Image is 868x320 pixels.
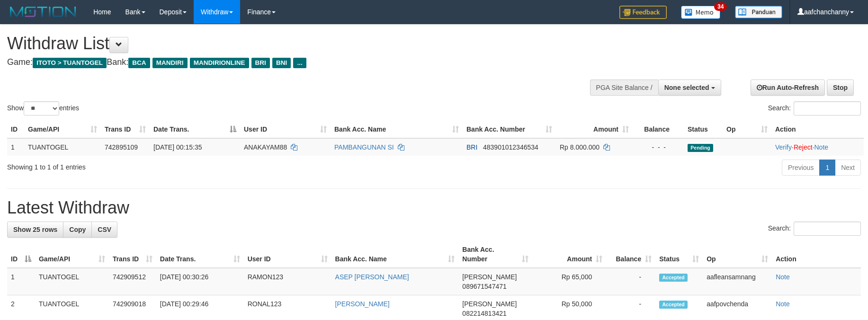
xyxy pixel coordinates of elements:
th: Trans ID: activate to sort column ascending [109,241,156,268]
th: Status [684,121,723,138]
td: [DATE] 00:30:26 [156,268,244,295]
span: Rp 8.000.000 [560,143,600,151]
div: Showing 1 to 1 of 1 entries [7,159,355,172]
a: Run Auto-Refresh [751,80,825,96]
input: Search: [794,101,861,116]
div: PGA Site Balance / [590,80,658,96]
a: Next [835,160,861,176]
span: CSV [98,226,111,233]
a: Note [814,143,828,151]
input: Search: [794,222,861,236]
img: Feedback.jpg [619,6,667,19]
a: Reject [794,143,813,151]
a: Previous [782,160,820,176]
img: MOTION_logo.png [7,5,79,19]
span: Copy 089671547471 to clipboard [462,283,506,290]
span: [PERSON_NAME] [462,273,517,281]
span: Copy 483901012346534 to clipboard [483,143,538,151]
a: Copy [63,222,92,238]
a: Note [776,273,790,281]
th: Date Trans.: activate to sort column descending [150,121,240,138]
select: Showentries [24,101,59,116]
span: Accepted [659,274,688,282]
a: CSV [91,222,117,238]
th: Game/API: activate to sort column ascending [24,121,101,138]
td: 1 [7,138,24,156]
span: None selected [664,84,709,91]
th: User ID: activate to sort column ascending [240,121,331,138]
h4: Game: Bank: [7,58,569,67]
span: 34 [714,2,727,11]
th: Amount: activate to sort column ascending [532,241,606,268]
th: Trans ID: activate to sort column ascending [101,121,150,138]
span: MANDIRI [152,58,188,68]
button: None selected [658,80,721,96]
div: - - - [636,142,680,152]
label: Show entries [7,101,79,116]
th: Game/API: activate to sort column ascending [35,241,109,268]
td: aafleansamnang [703,268,772,295]
span: [PERSON_NAME] [462,300,517,308]
a: Stop [827,80,854,96]
th: Bank Acc. Number: activate to sort column ascending [463,121,556,138]
th: Balance: activate to sort column ascending [606,241,655,268]
td: TUANTOGEL [24,138,101,156]
span: BCA [128,58,150,68]
span: Copy [69,226,86,233]
td: Rp 65,000 [532,268,606,295]
td: · · [771,138,864,156]
a: Note [776,300,790,308]
h1: Withdraw List [7,34,569,53]
td: RAMON123 [244,268,331,295]
span: 742895109 [105,143,138,151]
th: User ID: activate to sort column ascending [244,241,331,268]
th: Op: activate to sort column ascending [723,121,771,138]
span: Accepted [659,301,688,309]
th: Action [771,121,864,138]
span: Pending [688,144,713,152]
td: TUANTOGEL [35,268,109,295]
label: Search: [768,101,861,116]
span: MANDIRIONLINE [190,58,249,68]
span: BNI [272,58,291,68]
span: Show 25 rows [13,226,57,233]
th: ID: activate to sort column descending [7,241,35,268]
td: 1 [7,268,35,295]
th: Status: activate to sort column ascending [655,241,703,268]
th: Action [772,241,861,268]
td: - [606,268,655,295]
span: BRI [466,143,477,151]
th: Date Trans.: activate to sort column ascending [156,241,244,268]
th: Balance [633,121,684,138]
th: Bank Acc. Name: activate to sort column ascending [331,121,463,138]
span: [DATE] 00:15:35 [153,143,202,151]
span: ... [293,58,306,68]
a: Show 25 rows [7,222,63,238]
img: Button%20Memo.svg [681,6,721,19]
th: Amount: activate to sort column ascending [556,121,633,138]
a: 1 [819,160,835,176]
th: Bank Acc. Number: activate to sort column ascending [458,241,532,268]
th: ID [7,121,24,138]
h1: Latest Withdraw [7,198,861,217]
label: Search: [768,222,861,236]
td: 742909512 [109,268,156,295]
th: Op: activate to sort column ascending [703,241,772,268]
span: Copy 082214813421 to clipboard [462,310,506,317]
a: [PERSON_NAME] [335,300,390,308]
th: Bank Acc. Name: activate to sort column ascending [331,241,459,268]
span: ANAKAYAM88 [244,143,287,151]
a: Verify [775,143,792,151]
span: BRI [251,58,270,68]
a: PAMBANGUNAN SI [334,143,394,151]
a: ASEP [PERSON_NAME] [335,273,409,281]
span: ITOTO > TUANTOGEL [33,58,107,68]
img: panduan.png [735,6,782,18]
